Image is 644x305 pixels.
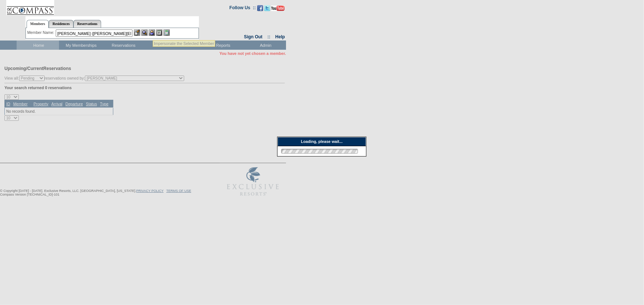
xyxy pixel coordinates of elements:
[156,29,162,36] img: Reservations
[244,34,262,39] a: Sign Out
[27,20,49,28] a: Members
[27,29,56,36] div: Member Name:
[271,6,285,11] img: Subscribe to our YouTube Channel
[278,137,366,146] div: Loading, please wait...
[163,29,170,36] img: b_calculator.gif
[49,20,73,28] a: Residences
[275,34,285,39] a: Help
[257,5,263,11] img: Become our fan on Facebook
[264,7,270,12] a: Follow us on Twitter
[279,148,360,155] img: loading.gif
[73,20,101,28] a: Reservations
[271,7,285,12] a: Subscribe to our YouTube Channel
[149,29,155,36] img: Impersonate
[134,29,140,36] img: b_edit.gif
[257,7,263,12] a: Become our fan on Facebook
[141,29,148,36] img: View
[264,5,270,11] img: Follow us on Twitter
[268,34,271,39] span: ::
[230,4,256,13] td: Follow Us ::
